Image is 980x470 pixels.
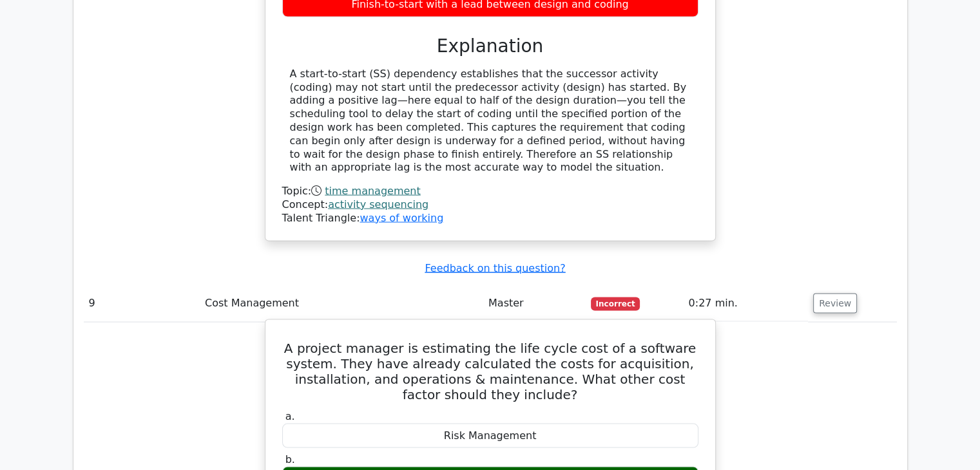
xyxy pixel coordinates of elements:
a: ways of working [360,211,443,223]
span: a. [285,409,295,422]
span: Incorrect [591,297,640,310]
div: Topic: [282,184,698,198]
td: 9 [84,285,200,321]
h3: Explanation [290,35,691,57]
h5: A project manager is estimating the life cycle cost of a software system. They have already calcu... [281,340,700,402]
a: activity sequencing [328,198,428,210]
div: A start-to-start (SS) dependency establishes that the successor activity (coding) may not start u... [290,67,691,174]
td: Master [483,285,586,321]
a: time management [325,184,420,196]
a: Feedback on this question? [425,261,565,274]
td: Cost Management [200,285,483,321]
div: Talent Triangle: [282,184,698,224]
button: Review [813,293,857,313]
div: Concept: [282,198,698,211]
div: Risk Management [282,423,698,448]
td: 0:27 min. [683,285,808,321]
span: b. [285,453,295,465]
